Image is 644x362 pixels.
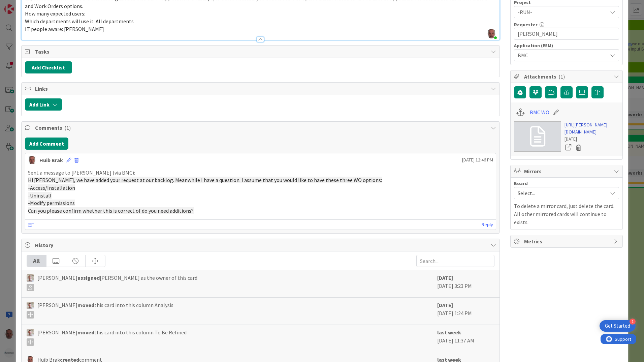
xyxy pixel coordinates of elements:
[437,328,494,349] div: [DATE] 11:37 AM
[77,302,94,308] b: moved
[462,156,493,163] span: [DATE] 12:46 PM
[437,274,494,294] div: [DATE] 3:23 PM
[37,301,173,319] span: [PERSON_NAME] this card into this column Analysis
[25,61,72,73] button: Add Checklist
[416,255,494,267] input: Search...
[437,301,494,321] div: [DATE] 1:24 PM
[39,156,63,164] div: Huib Brak
[27,329,34,336] img: Rd
[565,121,619,135] a: [URL][PERSON_NAME][DOMAIN_NAME]
[482,220,493,229] a: Reply
[25,98,62,111] button: Add Link
[28,207,194,214] span: Can you please confirm whether this is correct of do you need additions?
[35,85,487,93] span: Links
[437,302,453,308] b: [DATE]
[558,73,565,80] span: ( 1 )
[565,143,572,152] a: Open
[605,323,630,329] div: Get Started
[524,237,610,245] span: Metrics
[64,124,71,131] span: ( 1 )
[35,124,487,132] span: Comments
[25,138,68,150] button: Add Comment
[28,177,382,183] span: Hi [PERSON_NAME], we have added your request at our backlog. Meanwhile I have a question. I assum...
[28,184,75,191] span: -Access/Installation
[565,135,619,143] div: [DATE]
[28,156,36,164] img: HB
[28,192,52,199] span: -Uninstall
[437,329,461,336] b: last week
[77,329,94,336] b: moved
[518,51,604,60] span: BMC
[518,7,604,17] span: -RUN-
[600,320,636,332] div: Open Get Started checklist, remaining modules: 1
[518,188,604,198] span: Select...
[25,26,104,32] span: IT people aware: [PERSON_NAME]
[25,10,85,17] span: How many expected users:
[27,274,34,282] img: Rd
[514,43,619,48] div: Application (ESM)
[35,241,487,249] span: History
[514,22,538,28] label: Requester
[27,255,46,267] div: All
[77,274,100,281] b: assigned
[514,202,619,226] p: To delete a mirror card, just delete the card. All other mirrored cards will continue to exists.
[27,302,34,309] img: Rd
[28,200,75,206] span: -Modify permissions
[524,72,610,81] span: Attachments
[28,169,493,177] p: Sent a message to [PERSON_NAME] (via BMC):
[524,167,610,175] span: Mirrors
[530,108,549,116] a: BMC WO
[487,29,496,38] img: O12jEcQ4hztlznU9UXUTfFJ6X9AFnSjt.jpg
[35,48,487,56] span: Tasks
[25,18,134,25] span: Which departments will use it: All departments
[14,1,31,9] span: Support
[514,181,528,186] span: Board
[37,274,197,291] span: [PERSON_NAME] [PERSON_NAME] as the owner of this card
[37,328,187,346] span: [PERSON_NAME] this card into this column To Be Refined
[630,319,636,325] div: 1
[437,274,453,281] b: [DATE]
